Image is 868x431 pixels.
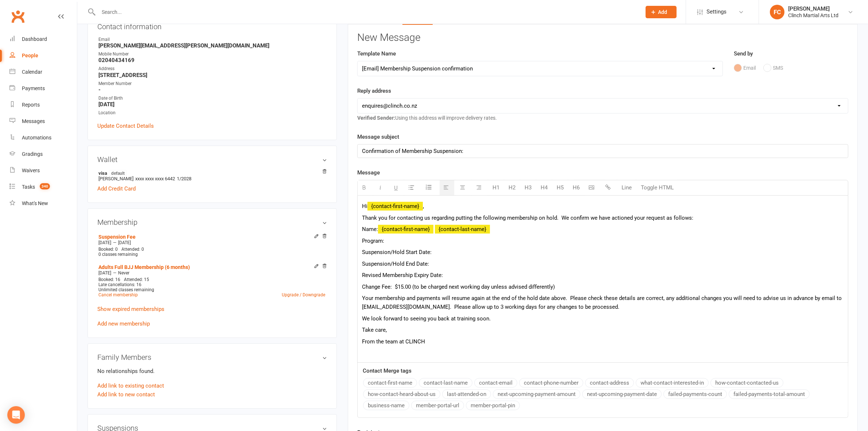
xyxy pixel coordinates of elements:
[98,65,327,72] div: Address
[357,32,848,43] h3: New Message
[358,145,848,158] div: Confirmation of Membership Suspension:
[9,179,77,195] a: Tasks 340
[357,115,497,121] span: Using this address will improve delivery rates.
[135,176,175,181] span: xxxx xxxx xxxx 6442
[357,49,396,58] label: Template Name
[124,277,149,282] span: Attended: 15
[9,7,27,26] a: Clubworx
[22,36,47,42] div: Dashboard
[362,259,844,268] p: Suspension/Hold End Date:
[98,36,327,43] div: Email
[362,295,842,310] span: Your membership and payments will resume again at the end of the hold date above. Please check th...
[9,31,77,47] a: Dashboard
[7,406,25,424] div: Open Intercom Messenger
[363,366,412,375] label: Contact Merge tags
[98,72,327,78] strong: [STREET_ADDRESS]
[97,155,327,163] h3: Wallet
[96,7,636,17] input: Search...
[442,389,491,399] button: last-attended-on
[22,184,35,190] div: Tasks
[9,97,77,113] a: Reports
[9,162,77,179] a: Waivers
[734,49,753,58] label: Send by
[357,168,380,177] label: Message
[97,320,150,327] a: Add new membership
[363,401,409,410] button: business-name
[98,292,138,297] a: Cancel membership
[474,378,517,388] button: contact-email
[363,378,417,388] button: contact-first-name
[707,4,727,20] span: Settings
[553,180,567,195] button: H5
[98,277,120,282] span: Booked: 16
[98,287,154,292] span: Unlimited classes remaining
[363,389,440,399] button: how-contact-heard-about-us
[22,151,43,157] div: Gradings
[22,102,40,108] div: Reports
[97,270,327,276] div: —
[118,240,131,245] span: [DATE]
[97,169,327,182] li: [PERSON_NAME]
[362,314,844,323] p: We look forward to seeing you back at training soon.
[98,234,136,240] a: Suspension Fee
[362,284,555,290] span: Change Fee: $15.00 (to be charged next working day unless advised differently)
[493,389,580,399] button: next-upcoming-payment-amount
[362,213,844,222] p: Thank you for contacting us regarding putting the following membership on hold. We confirm we hav...
[97,381,164,390] a: Add link to existing contact
[440,180,454,195] button: Align text left
[362,271,844,280] p: Revised Membership Expiry Date:
[98,282,325,287] div: Late cancellations: 16
[98,270,111,276] span: [DATE]
[22,135,51,141] div: Automations
[40,183,50,189] span: 340
[98,247,118,252] span: Booked: 0
[602,180,616,195] button: Insert link
[729,389,810,399] button: failed-payments-total-amount
[98,109,327,116] div: Location
[390,180,403,195] button: Underline
[97,353,327,361] h3: Family Members
[357,115,395,121] strong: Verified Sender:
[98,51,327,58] div: Mobile Number
[97,240,327,246] div: —
[489,180,503,195] button: H1
[98,80,327,87] div: Member Number
[585,378,634,388] button: contact-address
[98,95,327,102] div: Date of Birth
[362,326,844,334] p: Take care,
[98,240,111,245] span: [DATE]
[98,57,327,64] strong: 02040434169
[98,101,327,108] strong: [DATE]
[22,53,38,58] div: People
[362,337,844,346] p: From the team at CLINCH
[362,249,432,255] span: Suspension/Hold Start Date:
[770,5,785,19] div: FC
[423,203,424,209] span: ,
[22,168,40,173] div: Waivers
[98,252,138,257] span: 0 classes remaining
[9,195,77,212] a: What's New
[618,180,635,195] button: Line
[9,64,77,80] a: Calendar
[788,12,838,19] div: Clinch Martial Arts Ltd
[9,130,77,146] a: Automations
[109,170,127,176] span: default
[537,180,551,195] button: H4
[521,180,535,195] button: H3
[118,270,129,276] span: Never
[357,132,399,141] label: Message subject
[405,180,420,195] button: Unordered List
[22,69,42,75] div: Calendar
[519,378,583,388] button: contact-phone-number
[98,86,327,93] strong: -
[658,9,667,15] span: Add
[374,180,389,195] button: Italic
[177,176,191,181] span: 1/2028
[458,304,619,310] span: lease allow up to 3 working days for any changes to be processed.
[582,389,662,399] button: next-upcoming-payment-date
[97,390,155,399] a: Add link to new contact
[362,225,844,234] p: Name:
[22,118,45,124] div: Messages
[9,113,77,130] a: Messages
[663,389,727,399] button: failed-payments-count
